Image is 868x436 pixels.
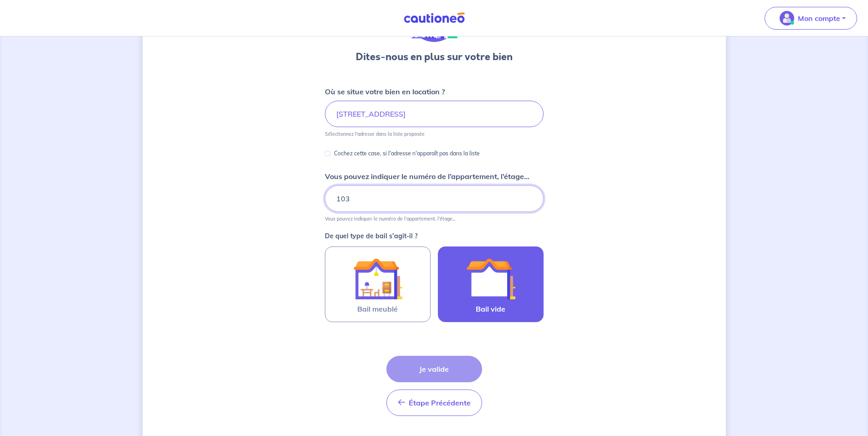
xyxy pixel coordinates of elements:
button: illu_account_valid_menu.svgMon compte [765,7,857,30]
p: De quel type de bail s’agit-il ? [325,233,544,239]
img: illu_empty_lease.svg [466,254,515,303]
p: Vous pouvez indiquer le numéro de l’appartement, l’étage... [325,171,529,182]
span: Étape Précédente [409,398,471,407]
button: Étape Précédente [386,390,482,416]
span: Bail meublé [357,303,398,314]
p: Mon compte [798,13,840,24]
img: illu_furnished_lease.svg [353,254,402,303]
img: illu_account_valid_menu.svg [780,11,794,26]
input: Appartement 2 [325,185,544,212]
input: 2 rue de paris, 59000 lille [325,101,544,127]
p: Sélectionnez l'adresse dans la liste proposée [325,131,425,137]
p: Cochez cette case, si l'adresse n'apparaît pas dans la liste [334,148,480,159]
p: Vous pouvez indiquer le numéro de l’appartement, l’étage... [325,215,455,222]
span: Bail vide [476,303,505,314]
img: Cautioneo [400,12,468,24]
p: Où se situe votre bien en location ? [325,86,445,97]
h3: Dites-nous en plus sur votre bien [356,50,513,64]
